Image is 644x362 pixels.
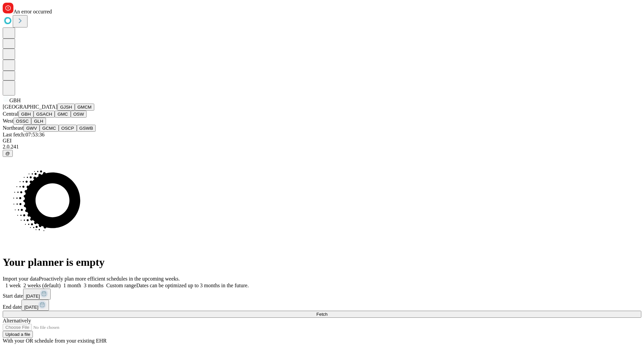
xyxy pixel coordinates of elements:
span: Alternatively [3,318,31,323]
span: 3 months [84,283,104,288]
span: Last fetch: 07:53:36 [3,132,45,137]
span: An error occurred [13,9,52,14]
span: Central [3,111,18,117]
button: Upload a file [3,331,33,338]
div: Start date [3,289,641,300]
button: GSWB [77,125,96,132]
span: Dates can be optimized up to 3 months in the future. [136,283,249,288]
button: OSCP [59,125,77,132]
span: 1 week [5,283,21,288]
span: [DATE] [26,294,40,299]
button: [DATE] [21,300,49,311]
button: @ [3,150,13,157]
button: GCMC [40,125,59,132]
span: Northeast [3,125,23,131]
span: West [3,118,13,124]
span: Proactively plan more efficient schedules in the upcoming weeks. [39,276,180,282]
span: @ [5,151,10,156]
button: GWV [23,125,40,132]
div: GEI [3,138,641,144]
span: Import your data [3,276,39,282]
span: Fetch [316,312,327,317]
h1: Your planner is empty [3,256,641,268]
span: With your OR schedule from your existing EHR [3,338,107,344]
button: GMCM [75,104,94,111]
div: 2.0.241 [3,144,641,150]
button: GLH [31,118,46,125]
span: GBH [9,98,21,103]
button: [DATE] [23,289,51,300]
button: GSACH [34,111,55,118]
span: [GEOGRAPHIC_DATA] [3,104,57,110]
div: End date [3,300,641,311]
span: 2 weeks (default) [23,283,61,288]
button: OSW [71,111,87,118]
span: [DATE] [24,305,38,310]
button: Fetch [3,311,641,318]
button: OSSC [13,118,32,125]
span: 1 month [63,283,81,288]
span: Custom range [106,283,136,288]
button: GJSH [57,104,75,111]
button: GBH [18,111,34,118]
button: GMC [55,111,70,118]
